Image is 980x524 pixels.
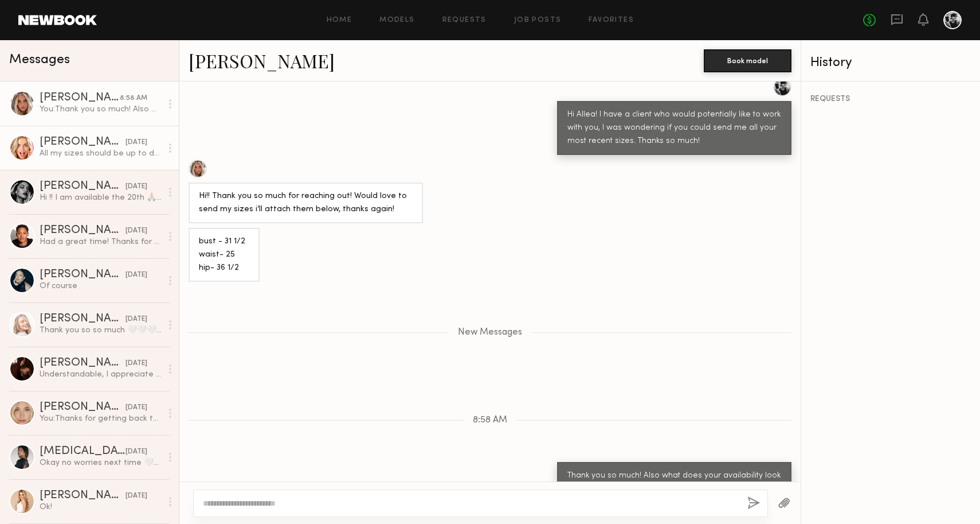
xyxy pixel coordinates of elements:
div: Understandable, I appreciate the opportunity! Reach out if you ever need a [DEMOGRAPHIC_DATA] mod... [40,369,162,380]
div: [PERSON_NAME] [40,225,126,236]
div: [MEDICAL_DATA][PERSON_NAME] [40,446,126,457]
div: You: Thank you so much! Also what does your availability look like for the next 2 weeks [40,104,162,115]
span: 8:58 AM [473,416,507,425]
div: Hi !! I am available the 20th 🙏🏼💫 [40,192,162,203]
div: [PERSON_NAME] [40,181,126,192]
div: [DATE] [126,181,147,192]
div: Ok! [40,502,162,513]
div: [PERSON_NAME] [40,402,126,413]
div: Hi Allea! I have a client who would potentially like to work with you, I was wondering if you cou... [567,108,781,148]
div: [PERSON_NAME] [40,490,126,502]
div: [DATE] [126,358,147,369]
div: Thank you so much! Also what does your availability look like for the next 2 weeks [567,469,781,496]
a: Favorites [589,17,634,24]
div: 8:58 AM [120,93,147,104]
div: [PERSON_NAME] [40,137,126,148]
div: [DATE] [126,491,147,502]
div: [DATE] [126,226,147,236]
div: History [810,56,971,69]
span: Messages [9,53,70,67]
div: REQUESTS [810,95,971,103]
div: [PERSON_NAME] [40,313,126,325]
div: [PERSON_NAME] [40,269,126,281]
div: Hi!! Thank you so much for reaching out! Would love to send my sizes i’ll attach them below, than... [199,190,413,216]
div: [DATE] [126,314,147,325]
a: Home [327,17,352,24]
div: [PERSON_NAME] [40,92,120,104]
div: [PERSON_NAME] [40,358,126,369]
a: Job Posts [514,17,562,24]
a: Book model [704,55,791,65]
div: Had a great time! Thanks for having me! [40,236,162,247]
div: All my sizes should be up to date on my page! Are there any particular you are looking for? [40,148,162,159]
a: [PERSON_NAME] [189,48,335,73]
a: Requests [442,17,487,24]
div: You: Thanks for getting back to me! I'll definitely be reaching out in the future. [40,413,162,424]
span: New Messages [458,328,522,337]
div: Of course [40,281,162,292]
div: [DATE] [126,270,147,281]
div: bust - 31 1/2 waist- 25 hip- 36 1/2 [199,235,249,275]
div: [DATE] [126,137,147,148]
div: Okay no worries next time 🤍🤍 [40,457,162,468]
div: [DATE] [126,447,147,457]
div: Thank you so so much 🤍🤍🤍🙏🏼 [40,325,162,336]
a: Models [379,17,414,24]
button: Book model [704,49,791,72]
div: [DATE] [126,402,147,413]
